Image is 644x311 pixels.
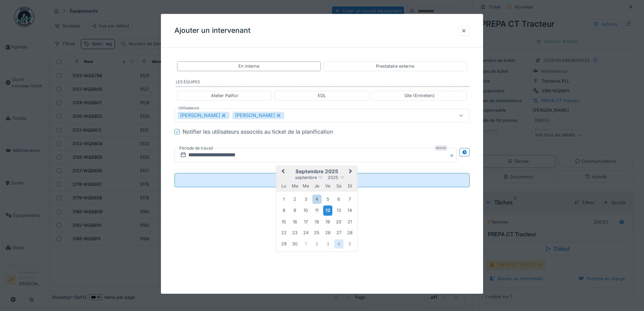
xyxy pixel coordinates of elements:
[334,239,343,248] div: Choose samedi 4 octobre 2025
[290,195,300,204] div: Choose mardi 2 septembre 2025
[312,181,321,191] div: jeudi
[295,175,317,180] span: septembre
[323,217,332,226] div: Choose vendredi 19 septembre 2025
[345,228,354,238] div: Choose dimanche 28 septembre 2025
[323,181,332,191] div: vendredi
[279,194,355,249] div: Month septembre, 2025
[376,63,414,69] div: Prestataire externe
[404,92,435,99] div: Site (Entretien)
[279,217,288,226] div: Choose lundi 15 septembre 2025
[334,228,343,238] div: Choose samedi 27 septembre 2025
[312,195,321,204] div: Choose jeudi 4 septembre 2025
[177,112,230,119] div: [PERSON_NAME]
[334,195,343,204] div: Choose samedi 6 septembre 2025
[334,217,343,226] div: Choose samedi 20 septembre 2025
[323,195,332,204] div: Choose vendredi 5 septembre 2025
[232,112,284,119] div: [PERSON_NAME]
[277,167,288,178] button: Previous Month
[334,181,343,191] div: samedi
[345,181,354,191] div: dimanche
[279,206,288,215] div: Choose lundi 8 septembre 2025
[301,181,310,191] div: mercredi
[345,206,354,215] div: Choose dimanche 14 septembre 2025
[174,26,251,35] h3: Ajouter un intervenant
[290,228,300,238] div: Choose mardi 23 septembre 2025
[323,228,332,238] div: Choose vendredi 26 septembre 2025
[328,175,338,180] span: 2025
[301,239,310,248] div: Choose mercredi 1 octobre 2025
[435,146,447,151] div: Requis
[276,169,357,175] h2: septembre 2025
[279,195,288,204] div: Choose lundi 1 septembre 2025
[177,106,200,111] label: Utilisateurs
[178,145,214,152] label: Période de travail
[323,239,332,248] div: Choose vendredi 3 octobre 2025
[312,228,321,238] div: Choose jeudi 25 septembre 2025
[279,228,288,238] div: Choose lundi 22 septembre 2025
[290,206,300,215] div: Choose mardi 9 septembre 2025
[312,217,321,226] div: Choose jeudi 18 septembre 2025
[238,63,259,69] div: En interne
[345,217,354,226] div: Choose dimanche 21 septembre 2025
[345,239,354,248] div: Choose dimanche 5 octobre 2025
[301,217,310,226] div: Choose mercredi 17 septembre 2025
[346,167,357,178] button: Next Month
[345,195,354,204] div: Choose dimanche 7 septembre 2025
[312,239,321,248] div: Choose jeudi 2 octobre 2025
[323,206,332,216] div: Choose vendredi 12 septembre 2025
[279,239,288,248] div: Choose lundi 29 septembre 2025
[301,206,310,215] div: Choose mercredi 10 septembre 2025
[449,148,457,162] button: Close
[312,206,321,215] div: Choose jeudi 11 septembre 2025
[290,217,300,226] div: Choose mardi 16 septembre 2025
[334,206,343,215] div: Choose samedi 13 septembre 2025
[301,228,310,238] div: Choose mercredi 24 septembre 2025
[290,181,300,191] div: mardi
[279,181,288,191] div: lundi
[318,92,326,99] div: EDL
[176,80,470,87] label: Les équipes
[290,239,300,248] div: Choose mardi 30 septembre 2025
[301,195,310,204] div: Choose mercredi 3 septembre 2025
[183,128,333,136] div: Notifier les utilisateurs associés au ticket de la planification
[211,92,238,99] div: Atelier Palifor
